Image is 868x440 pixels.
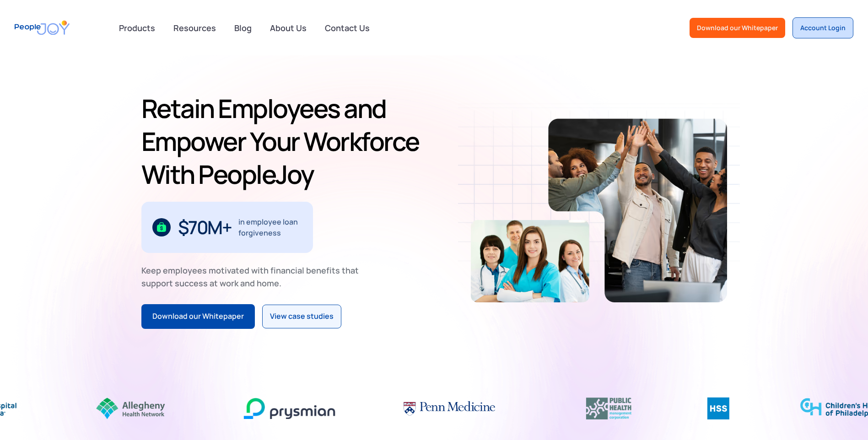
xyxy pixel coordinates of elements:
[319,18,375,38] a: Contact Us
[141,264,367,290] div: Keep employees motivated with financial benefits that support success at work and home.
[141,304,255,329] a: Download our Whitepaper
[178,220,232,235] div: $70M+
[270,311,334,322] div: View case studies
[113,19,161,37] div: Products
[264,18,312,38] a: About Us
[690,18,785,38] a: Download our Whitepaper
[238,216,302,238] div: in employee loan forgiveness
[229,18,257,38] a: Blog
[697,23,778,32] div: Download our Whitepaper
[471,220,589,302] img: Retain-Employees-PeopleJoy
[262,305,341,328] a: View case studies
[793,17,853,38] a: Account Login
[168,18,221,38] a: Resources
[141,92,431,191] h1: Retain Employees and Empower Your Workforce With PeopleJoy
[152,311,244,322] div: Download our Whitepaper
[548,118,727,302] img: Retain-Employees-PeopleJoy
[141,202,313,253] div: 1 / 3
[15,15,70,41] a: home
[800,23,846,32] div: Account Login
